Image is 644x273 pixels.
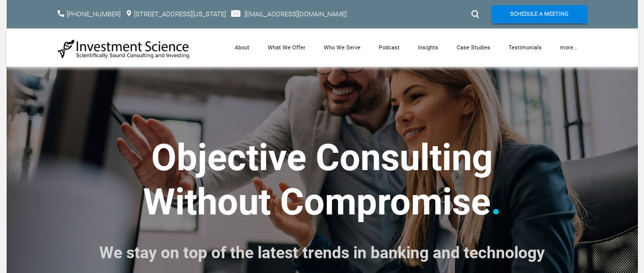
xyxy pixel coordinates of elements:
a: Insights [409,29,447,67]
a: [STREET_ADDRESS][US_STATE]​ [134,10,226,18]
a: Schedule A Meeting [492,5,587,23]
a: Podcast [370,29,409,67]
font: We stay on top of the latest trends in banking and technology [99,243,545,262]
img: Investment Science | NYC Consulting Services [58,39,190,59]
a: About [226,29,259,67]
span: Schedule A Meeting [510,5,569,23]
strong: ​Objective Consulting ​Without Compromise [143,136,493,223]
font: . [491,180,501,224]
a: [EMAIL_ADDRESS][DOMAIN_NAME] [244,10,347,18]
a: Testimonials [499,29,551,67]
a: Who We Serve [315,29,370,67]
a: [PHONE_NUMBER] [67,10,121,18]
a: Case Studies [447,29,499,67]
a: more... [551,29,587,67]
a: What We Offer [259,29,315,67]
